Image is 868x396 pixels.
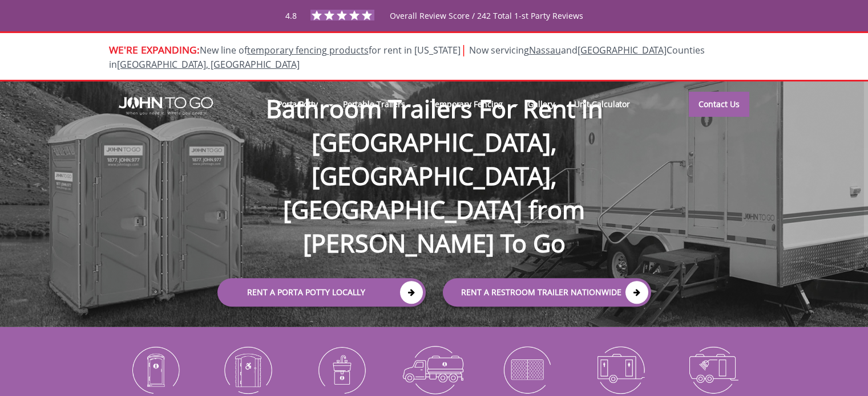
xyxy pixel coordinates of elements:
span: WE'RE EXPANDING: [109,43,200,56]
a: Temporary Fencing [421,92,512,116]
span: 4.8 [285,10,297,21]
a: Portable Trailers [333,92,415,116]
img: JOHN to go [119,97,213,115]
span: | [461,42,467,57]
a: Rent a Porta Potty Locally [217,278,426,307]
a: Gallery [518,92,564,116]
a: [GEOGRAPHIC_DATA], [GEOGRAPHIC_DATA] [117,58,300,71]
a: Porta Potty [268,92,328,116]
a: Unit Calculator [564,92,640,116]
a: rent a RESTROOM TRAILER Nationwide [443,278,651,307]
h1: Bathroom Trailers For Rent in [GEOGRAPHIC_DATA], [GEOGRAPHIC_DATA], [GEOGRAPHIC_DATA] from [PERSO... [206,55,663,260]
span: Now servicing and Counties in [109,44,705,71]
a: Contact Us [689,92,749,117]
span: Overall Review Score / 242 Total 1-st Party Reviews [390,10,583,44]
span: New line of for rent in [US_STATE] [109,44,705,71]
